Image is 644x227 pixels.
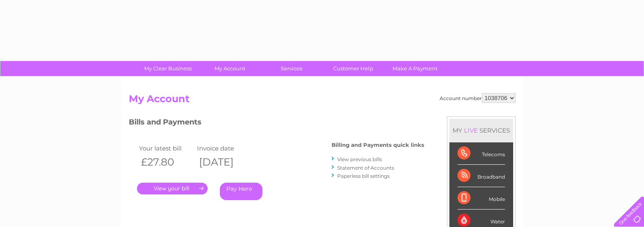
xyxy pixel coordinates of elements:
[320,61,387,76] a: Customer Help
[382,61,449,76] a: Make A Payment
[337,173,390,179] a: Paperless bill settings
[440,93,516,103] div: Account number
[337,165,394,171] a: Statement of Accounts
[129,116,424,131] h3: Bills and Payments
[258,61,325,76] a: Services
[220,183,262,200] a: Pay Here
[195,154,254,170] th: [DATE]
[129,93,516,109] h2: My Account
[195,143,254,154] td: Invoice date
[458,165,505,187] div: Broadband
[137,154,195,170] th: £27.80
[332,142,424,148] h4: Billing and Payments quick links
[449,119,513,142] div: MY SERVICES
[458,142,505,165] div: Telecoms
[458,187,505,210] div: Mobile
[196,61,263,76] a: My Account
[462,127,479,134] div: LIVE
[337,156,382,162] a: View previous bills
[134,61,202,76] a: My Clear Business
[137,183,208,194] a: .
[137,143,195,154] td: Your latest bill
